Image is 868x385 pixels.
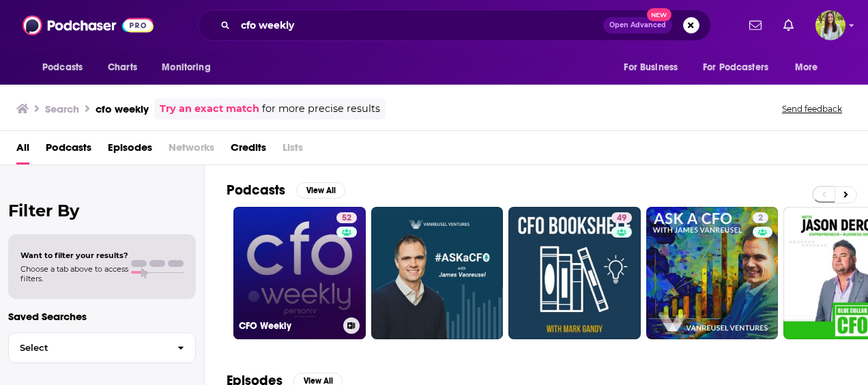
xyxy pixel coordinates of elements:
[233,207,366,339] a: 52CFO Weekly
[609,22,666,29] span: Open Advanced
[46,137,91,165] a: Podcasts
[795,58,818,77] span: More
[152,55,228,81] button: open menu
[20,251,128,260] span: Want to filter your results?
[508,207,641,339] a: 49
[617,212,626,225] span: 49
[8,332,196,363] button: Select
[694,55,788,81] button: open menu
[283,137,303,165] span: Lists
[785,55,835,81] button: open menu
[45,102,79,115] h3: Search
[20,264,128,283] span: Choose a tab above to access filters.
[744,14,767,37] a: Show notifications dropdown
[8,310,196,323] p: Saved Searches
[703,58,768,77] span: For Podcasters
[624,58,678,77] span: For Business
[108,137,152,165] a: Episodes
[8,201,196,220] h2: Filter By
[33,55,100,81] button: open menu
[23,12,154,38] img: Podchaser - Follow, Share and Rate Podcasts
[815,10,845,40] span: Logged in as meaghanyoungblood
[815,10,845,40] img: User Profile
[227,182,345,199] a: PodcastsView All
[108,58,137,77] span: Charts
[162,58,210,77] span: Monitoring
[262,101,380,117] span: for more precise results
[647,8,671,21] span: New
[646,207,779,339] a: 2
[99,55,145,81] a: Charts
[753,212,768,223] a: 2
[614,55,695,81] button: open menu
[815,10,845,40] button: Show profile menu
[239,320,338,332] h3: CFO Weekly
[227,182,285,199] h2: Podcasts
[758,212,763,225] span: 2
[169,137,214,165] span: Networks
[198,10,711,41] div: Search podcasts, credits, & more...
[603,17,672,33] button: Open AdvancedNew
[611,212,632,223] a: 49
[336,212,357,223] a: 52
[9,343,167,352] span: Select
[231,137,266,165] a: Credits
[42,58,83,77] span: Podcasts
[296,182,345,199] button: View All
[96,102,149,115] h3: cfo weekly
[16,137,29,165] a: All
[778,103,846,115] button: Send feedback
[235,14,603,36] input: Search podcasts, credits, & more...
[342,212,351,225] span: 52
[778,14,799,37] a: Show notifications dropdown
[160,101,259,117] a: Try an exact match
